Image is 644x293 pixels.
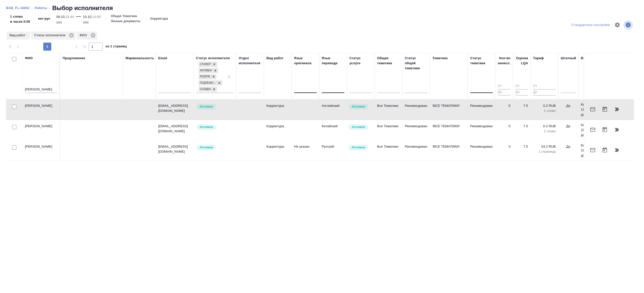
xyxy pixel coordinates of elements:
div: Тариф [533,56,544,61]
input: От [498,83,510,89]
p: 0.2 RUB [533,103,556,108]
p: 15:44 [66,15,74,19]
div: Стажер, Активен, Резерв, Подлежит внедрению, Создан [198,86,217,92]
div: Стажер, Активен, Резерв, Подлежит внедрению, Создан [198,74,217,80]
div: Стажер, Активен, Резерв, Подлежит внедрению, Создан [198,61,218,68]
td: Рекомендован [402,121,430,139]
td: 7.5 [513,101,531,118]
td: Русский [319,142,347,159]
td: [PERSON_NAME] [22,101,60,118]
div: Статус исполнителя [31,31,75,40]
p: 10.10, [83,15,92,19]
p: 1 страница [533,149,556,154]
div: Рядовой исполнитель: назначай с учетом рейтинга [196,103,234,110]
td: 0 [495,142,513,159]
p: Активен [352,145,365,150]
span: Настроить таблицу [611,19,623,31]
input: От [515,83,528,89]
td: Английский [319,101,347,118]
div: ФИО [25,56,33,61]
td: 0 [495,101,513,118]
div: Подлежит внедрению [198,80,217,86]
div: Активен [198,68,213,73]
p: Активен [352,124,365,129]
button: Открыть календарь загрузки [599,103,611,115]
td: Да [558,142,578,159]
div: Рядовой исполнитель: назначай с учетом рейтинга [196,144,234,151]
p: [EMAIL_ADDRESS][DOMAIN_NAME] [158,103,191,113]
div: Статус услуги [349,56,372,66]
h2: Выбор исполнителя [52,4,113,12]
div: Язык оригинала [294,56,317,66]
nav: breadcrumb [6,4,638,12]
div: Статус тематики [470,56,493,66]
div: Общая тематика [377,56,400,66]
p: 53.2 RUB [533,144,556,149]
span: из 1 страниц [106,43,127,51]
input: До [533,89,556,95]
button: Отправить предложение о работе [587,124,599,136]
div: Стажер, Активен, Резерв, Подлежит внедрению, Создан [198,68,219,74]
td: [PERSON_NAME] [22,121,60,139]
div: — [76,12,81,25]
span: Посмотреть информацию [623,20,634,30]
p: 1 слово [533,129,556,134]
div: Создан [198,87,211,92]
p: Активен [352,104,365,109]
div: Язык перевода [322,56,344,66]
td: [PERSON_NAME] [22,142,60,159]
td: Рекомендован [468,121,495,139]
li: ‹ [31,6,32,11]
td: Рекомендован [468,101,495,118]
input: Выбери исполнителей, чтобы отправить приглашение на работу [12,145,16,150]
div: Стажер [198,62,212,67]
p: Общая Тематика [111,14,137,19]
td: 0 [495,121,513,139]
div: Предложение [63,56,85,61]
input: До [515,89,528,95]
p: !ВСЕ ТЕМАТИКИ! [432,124,465,129]
p: Активен [199,124,213,129]
td: Да [558,121,578,139]
p: 09.10, [56,15,66,19]
p: !ВСЕ ТЕМАТИКИ! [432,103,465,108]
div: Статус общей тематики [405,56,427,71]
p: Вид работ [10,33,27,38]
input: От [533,83,556,89]
button: Отправить предложение о работе [587,144,599,156]
a: BAB_FL-16652 [6,6,29,10]
a: Работы [35,6,47,10]
div: Вид работ [266,56,284,61]
p: !ВСЕ ТЕМАТИКИ! [432,144,465,149]
button: Продолжить [611,144,623,156]
td: Да [558,101,578,118]
p: Активен [199,145,213,150]
input: Выбери исполнителей, чтобы отправить приглашение на работу [12,125,16,129]
div: Email [158,56,167,61]
td: Рекомендован [468,142,495,159]
td: Все Тематики [375,142,402,159]
div: split button [570,21,611,29]
p: [EMAIL_ADDRESS][DOMAIN_NAME] [158,144,191,154]
div: Статус исполнителя [196,56,230,61]
td: 7.5 [513,142,531,159]
td: Не указан [292,142,319,159]
button: Открыть календарь загрузки [599,144,611,156]
button: Продолжить [611,124,623,136]
td: Рекомендован [402,101,430,118]
div: Оценка LQA [515,56,528,66]
div: Взаимодействие и доп. информация [581,56,642,61]
p: Корректура [266,144,289,149]
input: Выбери исполнителей, чтобы отправить приглашение на работу [12,105,16,109]
td: Китайский [319,121,347,139]
p: ФИО [79,33,89,38]
p: Активен [199,104,213,109]
td: 7.5 [513,121,531,139]
p: [EMAIL_ADDRESS][DOMAIN_NAME] [158,124,191,134]
td: Рекомендован [402,142,430,159]
div: Отдел исполнителя [239,56,261,66]
td: Все Тематики [375,101,402,118]
p: Статус исполнителя [34,33,67,38]
p: 13:00 [92,15,101,19]
p: 0.2 RUB [533,124,556,129]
